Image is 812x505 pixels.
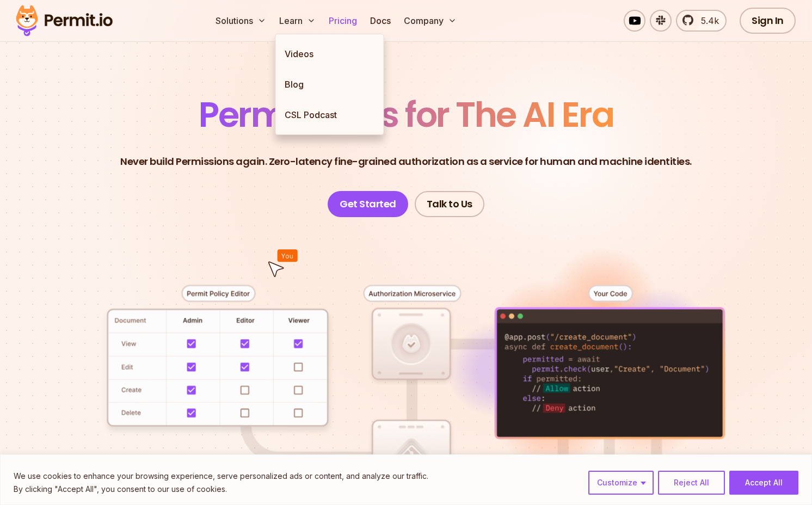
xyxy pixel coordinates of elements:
a: Get Started [328,191,408,217]
a: 5.4k [676,10,727,32]
button: Reject All [658,471,725,495]
button: Solutions [211,10,270,32]
a: Docs [366,10,395,32]
p: We use cookies to enhance your browsing experience, serve personalized ads or content, and analyz... [14,470,428,483]
a: CSL Podcast [276,100,384,130]
img: Permit logo [11,2,118,39]
button: Company [399,10,461,32]
button: Customize [588,471,654,495]
a: Videos [276,39,384,69]
a: Pricing [324,10,361,32]
a: Sign In [740,8,796,34]
a: Talk to Us [415,191,484,217]
p: Never build Permissions again. Zero-latency fine-grained authorization as a service for human and... [120,154,692,169]
span: 5.4k [694,14,719,27]
a: Blog [276,69,384,100]
button: Accept All [729,471,798,495]
button: Learn [275,10,320,32]
span: Permissions for The AI Era [199,90,613,139]
p: By clicking "Accept All", you consent to our use of cookies. [14,483,428,496]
